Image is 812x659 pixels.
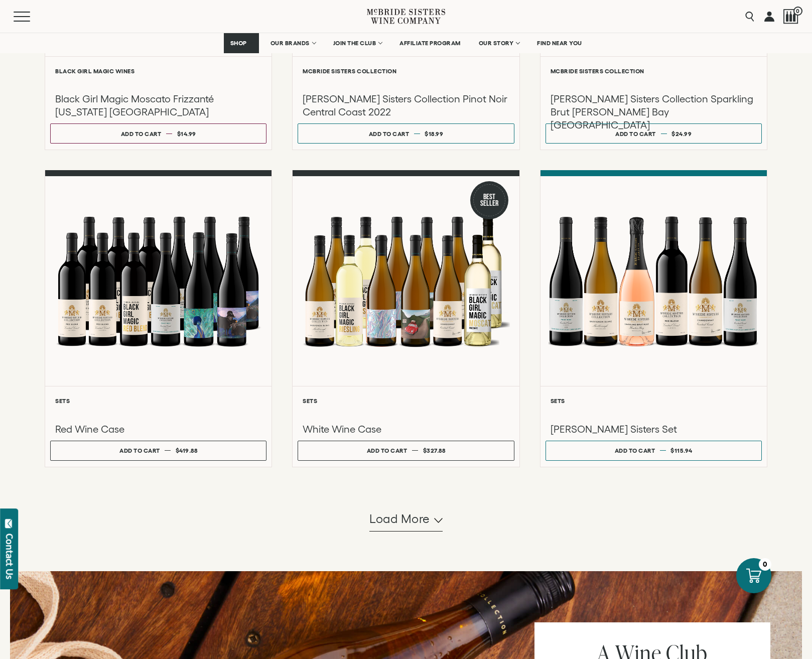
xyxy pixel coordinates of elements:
[793,7,802,16] span: 0
[230,40,247,47] span: SHOP
[119,443,160,458] div: Add to cart
[176,447,198,454] span: $419.88
[5,534,15,579] div: Contact Us
[393,33,467,53] a: AFFILIATE PROGRAM
[369,510,430,528] span: Load more
[303,68,509,74] h6: McBride Sisters Collection
[50,441,266,461] button: Add to cart $419.88
[14,12,50,22] button: Mobile Menu Trigger
[303,398,509,404] h6: Sets
[671,130,692,137] span: $24.99
[615,126,656,141] div: Add to cart
[303,92,509,118] h3: [PERSON_NAME] Sisters Collection Pinot Noir Central Coast 2022
[55,398,261,404] h6: Sets
[399,40,461,47] span: AFFILIATE PROGRAM
[177,130,196,137] span: $14.99
[759,558,771,571] div: 0
[615,443,655,458] div: Add to cart
[50,123,266,144] button: Add to cart $14.99
[551,68,757,74] h6: McBride Sisters Collection
[327,33,388,53] a: JOIN THE CLUB
[303,423,509,436] h3: White Wine Case
[472,33,526,53] a: OUR STORY
[369,126,410,141] div: Add to cart
[423,447,446,454] span: $327.88
[537,40,582,47] span: FIND NEAR YOU
[298,441,514,461] button: Add to cart $327.88
[55,423,261,436] h3: Red Wine Case
[369,507,443,532] button: Load more
[55,68,261,74] h6: Black Girl Magic Wines
[121,126,162,141] div: Add to cart
[551,92,757,131] h3: [PERSON_NAME] Sisters Collection Sparkling Brut [PERSON_NAME] Bay [GEOGRAPHIC_DATA]
[264,33,322,53] a: OUR BRANDS
[530,33,589,53] a: FIND NEAR YOU
[551,398,757,404] h6: Sets
[540,170,767,467] a: McBride Sisters Set Sets [PERSON_NAME] Sisters Set Add to cart $115.94
[45,170,272,467] a: Red Wine Case Sets Red Wine Case Add to cart $419.88
[551,423,757,436] h3: [PERSON_NAME] Sisters Set
[55,92,261,118] h3: Black Girl Magic Moscato Frizzanté [US_STATE] [GEOGRAPHIC_DATA]
[224,33,259,53] a: SHOP
[333,40,376,47] span: JOIN THE CLUB
[479,40,514,47] span: OUR STORY
[367,443,408,458] div: Add to cart
[546,441,762,461] button: Add to cart $115.94
[298,123,514,144] button: Add to cart $18.99
[292,170,519,467] a: Best Seller White Wine Case Sets White Wine Case Add to cart $327.88
[670,447,693,454] span: $115.94
[425,130,443,137] span: $18.99
[546,123,762,144] button: Add to cart $24.99
[270,40,310,47] span: OUR BRANDS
